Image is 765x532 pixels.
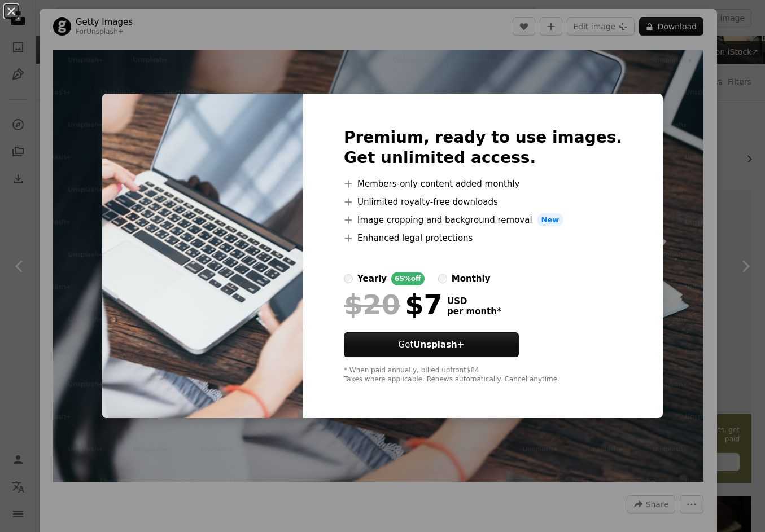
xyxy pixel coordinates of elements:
[413,340,464,350] strong: Unsplash+
[344,213,622,227] li: Image cropping and background removal
[344,274,353,283] input: yearly65%off
[357,272,387,285] div: yearly
[344,127,622,168] h2: Premium, ready to use images. Get unlimited access.
[102,94,303,419] img: premium_photo-1667516542567-6e82f93ca1bc
[537,213,564,227] span: New
[452,272,491,285] div: monthly
[344,177,622,191] li: Members-only content added monthly
[344,332,519,357] button: GetUnsplash+
[344,195,622,209] li: Unlimited royalty-free downloads
[344,366,622,384] div: * When paid annually, billed upfront $84 Taxes where applicable. Renews automatically. Cancel any...
[438,274,447,283] input: monthly
[391,272,425,285] div: 65% off
[344,290,400,319] span: $20
[344,290,443,319] div: $7
[447,306,501,316] span: per month *
[447,296,501,306] span: USD
[344,231,622,245] li: Enhanced legal protections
